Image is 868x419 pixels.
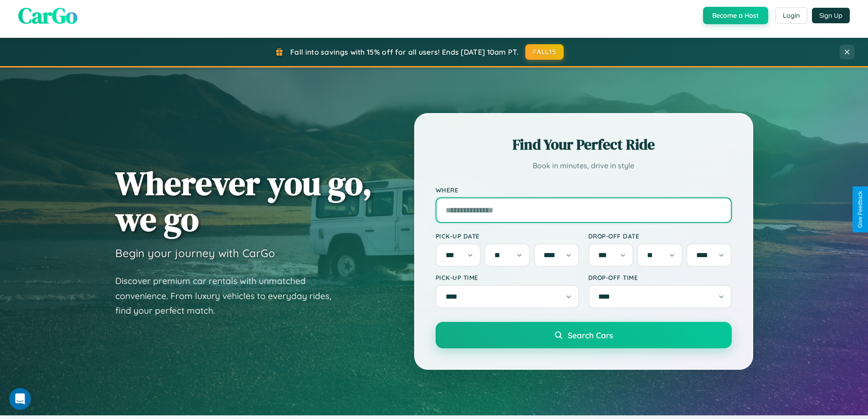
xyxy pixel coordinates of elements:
span: Fall into savings with 15% off for all users! Ends [DATE] 10am PT. [290,47,519,57]
button: FALL15 [525,44,564,60]
label: Drop-off Time [588,274,732,281]
span: CarGo [18,0,77,31]
label: Pick-up Date [436,232,579,240]
h3: Begin your journey with CarGo [115,246,275,260]
label: Pick-up Time [436,274,579,281]
label: Drop-off Date [588,232,732,240]
iframe: Intercom live chat [9,388,31,410]
button: Become a Host [703,7,768,24]
div: Give Feedback [857,191,863,228]
button: Search Cars [436,322,732,348]
p: Book in minutes, drive in style [436,159,732,172]
label: Where [436,186,732,194]
button: Login [775,7,807,24]
span: Search Cars [568,330,613,340]
h2: Find Your Perfect Ride [436,134,732,155]
h1: Wherever you go, we go [115,165,372,237]
button: Sign Up [812,8,850,23]
p: Discover premium car rentals with unmatched convenience. From luxury vehicles to everyday rides, ... [115,274,343,318]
